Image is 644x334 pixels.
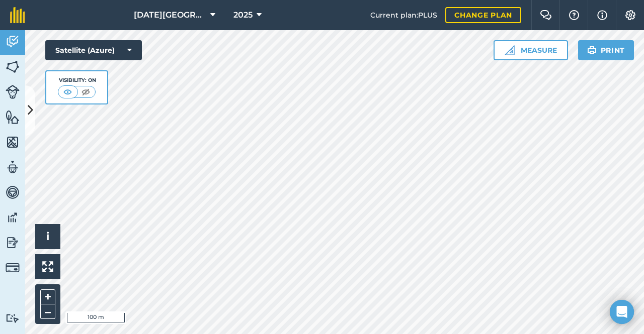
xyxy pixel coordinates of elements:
img: fieldmargin Logo [10,7,25,23]
img: svg+xml;base64,PD94bWwgdmVyc2lvbj0iMS4wIiBlbmNvZGluZz0idXRmLTgiPz4KPCEtLSBHZW5lcmF0b3I6IEFkb2JlIE... [6,160,20,175]
img: A question mark icon [568,10,580,20]
button: Measure [494,40,568,60]
img: A cog icon [624,10,636,20]
img: svg+xml;base64,PD94bWwgdmVyc2lvbj0iMS4wIiBlbmNvZGluZz0idXRmLTgiPz4KPCEtLSBHZW5lcmF0b3I6IEFkb2JlIE... [6,34,20,49]
span: [DATE][GEOGRAPHIC_DATA] [134,9,206,21]
button: + [40,289,55,304]
img: svg+xml;base64,PHN2ZyB4bWxucz0iaHR0cDovL3d3dy53My5vcmcvMjAwMC9zdmciIHdpZHRoPSI1MCIgaGVpZ2h0PSI0MC... [61,87,74,97]
button: Print [578,40,634,60]
img: svg+xml;base64,PD94bWwgdmVyc2lvbj0iMS4wIiBlbmNvZGluZz0idXRmLTgiPz4KPCEtLSBHZW5lcmF0b3I6IEFkb2JlIE... [6,85,20,99]
span: i [46,230,49,243]
span: 2025 [233,9,253,21]
img: svg+xml;base64,PD94bWwgdmVyc2lvbj0iMS4wIiBlbmNvZGluZz0idXRmLTgiPz4KPCEtLSBHZW5lcmF0b3I6IEFkb2JlIE... [6,261,20,275]
img: svg+xml;base64,PHN2ZyB4bWxucz0iaHR0cDovL3d3dy53My5vcmcvMjAwMC9zdmciIHdpZHRoPSI1NiIgaGVpZ2h0PSI2MC... [6,59,20,74]
button: – [40,304,55,319]
img: Two speech bubbles overlapping with the left bubble in the forefront [540,10,552,20]
img: svg+xml;base64,PHN2ZyB4bWxucz0iaHR0cDovL3d3dy53My5vcmcvMjAwMC9zdmciIHdpZHRoPSI1NiIgaGVpZ2h0PSI2MC... [6,109,20,125]
img: svg+xml;base64,PHN2ZyB4bWxucz0iaHR0cDovL3d3dy53My5vcmcvMjAwMC9zdmciIHdpZHRoPSIxNyIgaGVpZ2h0PSIxNy... [597,9,607,21]
a: Change plan [445,7,521,23]
div: Visibility: On [58,76,96,84]
img: svg+xml;base64,PD94bWwgdmVyc2lvbj0iMS4wIiBlbmNvZGluZz0idXRmLTgiPz4KPCEtLSBHZW5lcmF0b3I6IEFkb2JlIE... [6,185,20,200]
span: Current plan : PLUS [370,10,437,21]
img: svg+xml;base64,PD94bWwgdmVyc2lvbj0iMS4wIiBlbmNvZGluZz0idXRmLTgiPz4KPCEtLSBHZW5lcmF0b3I6IEFkb2JlIE... [6,235,20,250]
img: svg+xml;base64,PD94bWwgdmVyc2lvbj0iMS4wIiBlbmNvZGluZz0idXRmLTgiPz4KPCEtLSBHZW5lcmF0b3I6IEFkb2JlIE... [6,313,20,323]
button: i [35,224,60,249]
div: Open Intercom Messenger [610,300,634,324]
img: svg+xml;base64,PHN2ZyB4bWxucz0iaHR0cDovL3d3dy53My5vcmcvMjAwMC9zdmciIHdpZHRoPSI1NiIgaGVpZ2h0PSI2MC... [6,135,20,150]
img: svg+xml;base64,PD94bWwgdmVyc2lvbj0iMS4wIiBlbmNvZGluZz0idXRmLTgiPz4KPCEtLSBHZW5lcmF0b3I6IEFkb2JlIE... [6,210,20,225]
img: svg+xml;base64,PHN2ZyB4bWxucz0iaHR0cDovL3d3dy53My5vcmcvMjAwMC9zdmciIHdpZHRoPSIxOSIgaGVpZ2h0PSIyNC... [587,44,597,56]
button: Satellite (Azure) [45,40,142,60]
img: Four arrows, one pointing top left, one top right, one bottom right and the last bottom left [42,261,53,272]
img: svg+xml;base64,PHN2ZyB4bWxucz0iaHR0cDovL3d3dy53My5vcmcvMjAwMC9zdmciIHdpZHRoPSI1MCIgaGVpZ2h0PSI0MC... [79,87,92,97]
img: Ruler icon [505,45,515,55]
